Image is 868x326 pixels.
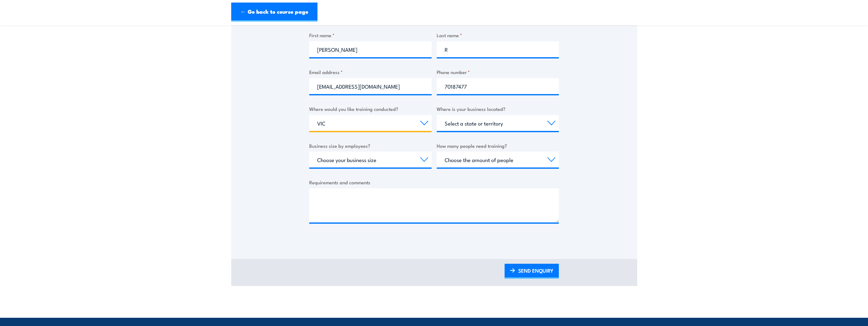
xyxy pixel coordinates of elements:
[309,68,432,76] label: Email address
[505,264,559,279] a: SEND ENQUIRY
[309,105,432,112] label: Where would you like training conducted?
[309,179,559,186] label: Requirements and comments
[309,31,432,39] label: First name
[231,3,317,22] a: ← Go back to course page
[437,68,559,76] label: Phone number
[437,31,559,39] label: Last name
[309,142,432,149] label: Business size by employees?
[437,142,559,149] label: How many people need training?
[437,105,559,112] label: Where is your business located?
